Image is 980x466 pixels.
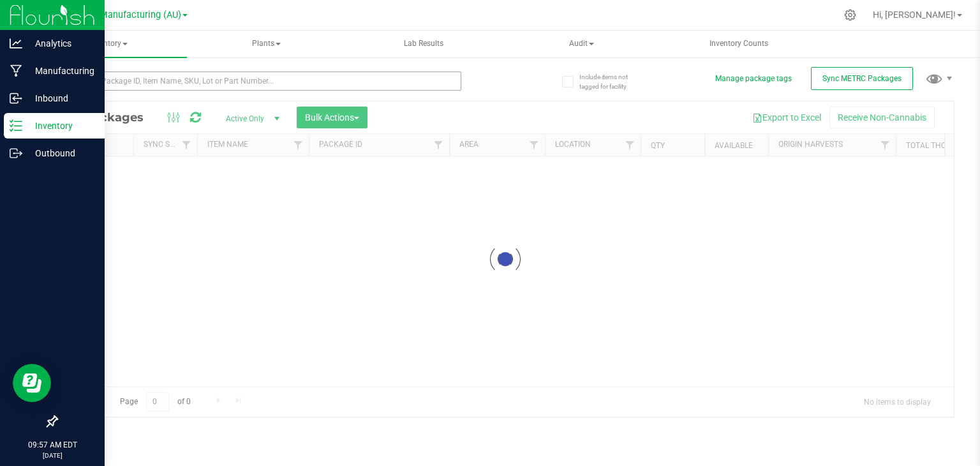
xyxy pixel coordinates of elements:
[504,31,659,57] span: Audit
[873,10,956,20] span: Hi, [PERSON_NAME]!
[842,9,858,21] div: Manage settings
[10,147,22,160] inline-svg: Outbound
[6,439,99,451] p: 09:57 AM EDT
[661,31,817,57] a: Inventory Counts
[13,364,51,402] iframe: Resource center
[503,31,660,57] a: Audit
[73,10,181,20] span: Stash Manufacturing (AU)
[346,31,502,57] a: Lab Results
[10,37,22,50] inline-svg: Analytics
[56,71,461,91] input: Search Package ID, Item Name, SKU, Lot or Part Number...
[6,451,99,460] p: [DATE]
[811,67,913,90] button: Sync METRC Packages
[387,38,461,49] span: Lab Results
[10,92,22,105] inline-svg: Inbound
[822,74,902,83] span: Sync METRC Packages
[31,31,187,57] a: Inventory
[22,118,99,133] p: Inventory
[22,36,99,51] p: Analytics
[22,146,99,161] p: Outbound
[579,72,643,91] span: Include items not tagged for facility
[10,64,22,77] inline-svg: Manufacturing
[188,31,345,57] a: Plants
[22,91,99,106] p: Inbound
[10,119,22,132] inline-svg: Inventory
[22,63,99,79] p: Manufacturing
[189,31,344,57] span: Plants
[715,73,792,84] button: Manage package tags
[692,38,785,49] span: Inventory Counts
